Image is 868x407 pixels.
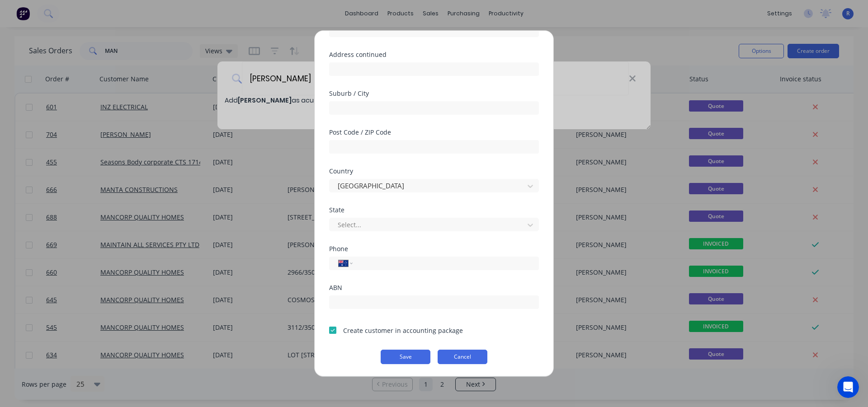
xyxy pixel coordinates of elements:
iframe: Intercom live chat [837,376,859,398]
div: State [329,207,539,213]
div: Country [329,168,539,174]
div: Suburb / City [329,90,539,97]
button: Save [381,350,430,364]
button: Cancel [438,350,487,364]
div: Create customer in accounting package [343,326,463,335]
div: Post Code / ZIP Code [329,129,539,136]
div: Address continued [329,51,539,58]
div: Phone [329,246,539,252]
div: ABN [329,285,539,291]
